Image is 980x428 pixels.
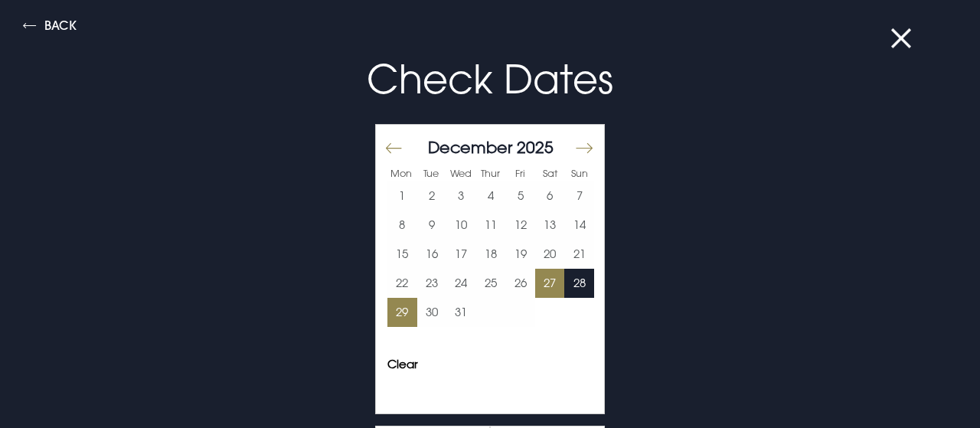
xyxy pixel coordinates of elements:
td: Choose Monday, December 29, 2025 as your end date. [387,298,417,327]
button: 11 [476,211,506,240]
button: 4 [476,181,506,211]
button: 2 [417,181,447,211]
td: Choose Monday, December 8, 2025 as your end date. [387,211,417,240]
td: Choose Saturday, December 20, 2025 as your end date. [535,240,565,269]
p: Check Dates [126,50,854,109]
button: 31 [446,298,476,327]
button: 10 [446,211,476,240]
button: 22 [387,269,417,298]
button: 20 [535,240,565,269]
span: 2025 [517,137,554,157]
button: 3 [446,181,476,211]
button: 29 [387,298,417,327]
button: 28 [564,269,594,298]
button: 9 [417,211,447,240]
td: Choose Wednesday, December 24, 2025 as your end date. [446,269,476,298]
td: Choose Sunday, December 28, 2025 as your end date. [564,269,594,298]
button: 21 [564,240,594,269]
button: 12 [505,211,535,240]
button: 27 [535,269,565,298]
button: 15 [387,240,417,269]
td: Choose Monday, December 22, 2025 as your end date. [387,269,417,298]
td: Choose Thursday, December 11, 2025 as your end date. [476,211,506,240]
td: Choose Tuesday, December 2, 2025 as your end date. [417,181,447,211]
td: Choose Friday, December 12, 2025 as your end date. [505,211,535,240]
button: 18 [476,240,506,269]
button: 13 [535,211,565,240]
button: 23 [417,269,447,298]
button: 7 [564,181,594,211]
button: 26 [505,269,535,298]
button: 19 [505,240,535,269]
td: Choose Thursday, December 18, 2025 as your end date. [476,240,506,269]
button: 6 [535,181,565,211]
td: Choose Monday, December 15, 2025 as your end date. [387,240,417,269]
td: Choose Tuesday, December 30, 2025 as your end date. [417,298,447,327]
td: Choose Saturday, December 13, 2025 as your end date. [535,211,565,240]
button: 5 [505,181,535,211]
td: Choose Wednesday, December 3, 2025 as your end date. [446,181,476,211]
td: Choose Tuesday, December 16, 2025 as your end date. [417,240,447,269]
td: Choose Tuesday, December 9, 2025 as your end date. [417,211,447,240]
td: Choose Thursday, December 4, 2025 as your end date. [476,181,506,211]
button: 17 [446,240,476,269]
td: Choose Sunday, December 14, 2025 as your end date. [564,211,594,240]
td: Choose Wednesday, December 10, 2025 as your end date. [446,211,476,240]
td: Choose Wednesday, December 31, 2025 as your end date. [446,298,476,327]
td: Choose Friday, December 5, 2025 as your end date. [505,181,535,211]
button: 1 [387,181,417,211]
td: Choose Friday, December 19, 2025 as your end date. [505,240,535,269]
td: Choose Wednesday, December 17, 2025 as your end date. [446,240,476,269]
button: 16 [417,240,447,269]
td: Choose Sunday, December 21, 2025 as your end date. [564,240,594,269]
button: 24 [446,269,476,298]
td: Choose Saturday, December 6, 2025 as your end date. [535,181,565,211]
button: 25 [476,269,506,298]
button: 14 [564,211,594,240]
button: Move forward to switch to the next month. [574,132,593,164]
td: Selected. Saturday, December 27, 2025 [535,269,565,298]
td: Choose Sunday, December 7, 2025 as your end date. [564,181,594,211]
button: 30 [417,298,447,327]
span: December [428,137,512,157]
td: Choose Tuesday, December 23, 2025 as your end date. [417,269,447,298]
td: Choose Friday, December 26, 2025 as your end date. [505,269,535,298]
td: Choose Monday, December 1, 2025 as your end date. [387,181,417,211]
button: Clear [387,358,418,370]
button: 8 [387,211,417,240]
button: Back [23,19,77,37]
td: Choose Thursday, December 25, 2025 as your end date. [476,269,506,298]
button: Move backward to switch to the previous month. [385,132,403,164]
